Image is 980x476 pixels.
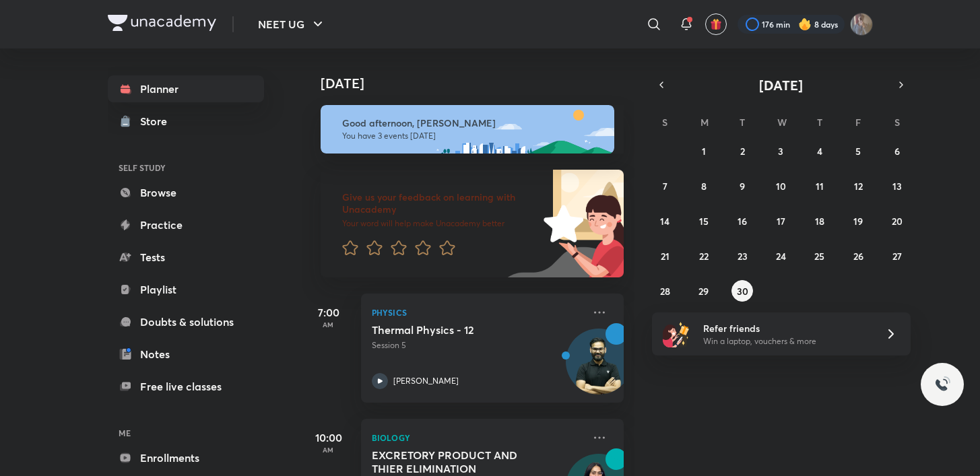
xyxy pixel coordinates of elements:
button: September 23, 2025 [731,245,753,267]
a: Free live classes [108,373,264,400]
button: September 13, 2025 [886,175,908,197]
abbr: September 29, 2025 [698,285,709,298]
button: September 20, 2025 [886,210,908,232]
abbr: September 4, 2025 [817,145,822,158]
h4: [DATE] [321,75,637,92]
abbr: September 11, 2025 [816,180,824,193]
abbr: September 30, 2025 [737,285,748,298]
div: Store [140,113,175,129]
h6: SELF STUDY [108,156,264,179]
span: [DATE] [759,76,803,94]
a: Playlist [108,276,264,303]
abbr: September 15, 2025 [699,215,709,228]
abbr: Tuesday [740,116,745,129]
abbr: September 22, 2025 [699,250,709,263]
img: feedback_image [498,170,624,277]
button: September 18, 2025 [809,210,830,232]
abbr: September 20, 2025 [892,215,903,228]
button: September 10, 2025 [770,175,791,197]
h6: Refer friends [703,321,869,335]
p: Session 5 [372,339,583,351]
img: shubhanshu yadav [850,13,873,36]
abbr: September 19, 2025 [853,215,863,228]
abbr: September 3, 2025 [778,145,783,158]
button: September 7, 2025 [654,175,676,197]
button: September 1, 2025 [693,140,715,162]
button: September 6, 2025 [886,140,908,162]
h5: EXCRETORY PRODUCT AND THIER ELIMINATION [372,448,540,475]
button: September 30, 2025 [731,280,753,302]
button: September 27, 2025 [886,245,908,267]
abbr: Wednesday [777,116,787,129]
abbr: September 26, 2025 [853,250,863,263]
p: AM [302,320,356,329]
a: Doubts & solutions [108,308,264,335]
button: September 17, 2025 [770,210,791,232]
abbr: September 6, 2025 [894,145,900,158]
abbr: September 10, 2025 [776,180,786,193]
button: September 5, 2025 [847,140,869,162]
abbr: September 18, 2025 [815,215,824,228]
p: You have 3 events [DATE] [342,131,602,141]
abbr: September 24, 2025 [776,250,786,263]
p: [PERSON_NAME] [393,375,459,387]
abbr: September 2, 2025 [740,145,745,158]
abbr: September 27, 2025 [892,250,902,263]
abbr: September 1, 2025 [702,145,706,158]
button: September 26, 2025 [847,245,869,267]
button: September 12, 2025 [847,175,869,197]
button: September 19, 2025 [847,210,869,232]
abbr: September 25, 2025 [814,250,824,263]
abbr: September 14, 2025 [660,215,669,228]
img: afternoon [321,105,614,154]
button: September 4, 2025 [809,140,830,162]
p: Biology [372,430,583,446]
button: September 16, 2025 [731,210,753,232]
abbr: September 13, 2025 [892,180,902,193]
abbr: Friday [855,116,861,129]
p: Win a laptop, vouchers & more [703,335,869,347]
abbr: September 23, 2025 [738,250,748,263]
button: September 24, 2025 [770,245,791,267]
p: Your word will help make Unacademy better [342,218,539,229]
button: September 22, 2025 [693,245,715,267]
button: September 3, 2025 [770,140,791,162]
a: Tests [108,244,264,271]
a: Store [108,108,264,135]
abbr: September 5, 2025 [855,145,861,158]
button: September 29, 2025 [693,280,715,302]
h6: Give us your feedback on learning with Unacademy [342,191,539,215]
img: ttu [934,376,950,393]
h6: ME [108,421,264,444]
abbr: Monday [700,116,709,129]
img: streak [798,18,812,31]
button: avatar [705,13,727,35]
abbr: September 7, 2025 [663,180,667,193]
img: Company Logo [108,15,216,31]
img: avatar [710,18,722,30]
button: September 15, 2025 [693,210,715,232]
abbr: September 8, 2025 [701,180,707,193]
abbr: September 12, 2025 [854,180,863,193]
button: September 8, 2025 [693,175,715,197]
button: September 2, 2025 [731,140,753,162]
abbr: Saturday [894,116,900,129]
button: NEET UG [250,11,334,38]
img: Avatar [566,336,631,401]
h5: 10:00 [302,430,356,446]
h5: 7:00 [302,304,356,320]
a: Practice [108,211,264,238]
button: September 9, 2025 [731,175,753,197]
a: Browse [108,179,264,206]
h6: Good afternoon, [PERSON_NAME] [342,117,602,129]
p: Physics [372,304,583,320]
img: referral [663,320,690,347]
abbr: Sunday [662,116,667,129]
a: Notes [108,341,264,368]
p: AM [302,446,356,454]
abbr: September 28, 2025 [660,285,670,298]
a: Company Logo [108,15,216,34]
button: September 11, 2025 [809,175,830,197]
h5: Thermal Physics - 12 [372,323,540,337]
abbr: September 16, 2025 [738,215,747,228]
